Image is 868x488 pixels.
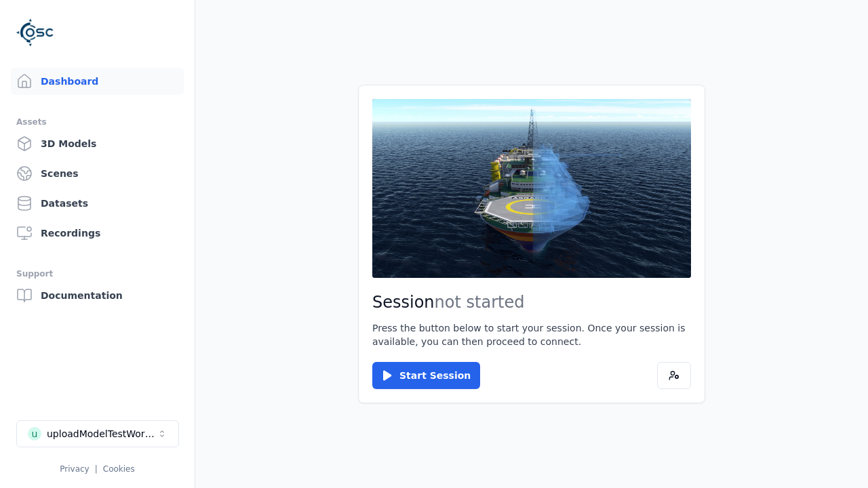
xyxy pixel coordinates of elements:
a: Datasets [11,190,184,217]
div: Support [16,266,178,282]
span: | [95,464,98,474]
div: uploadModelTestWorkspace [47,427,157,441]
img: Logo [16,14,54,52]
a: 3D Models [11,130,184,157]
p: Press the button below to start your session. Once your session is available, you can then procee... [372,321,691,348]
div: Assets [16,114,178,130]
a: Cookies [103,464,135,474]
a: Privacy [60,464,89,474]
a: Scenes [11,160,184,187]
a: Recordings [11,220,184,247]
button: Select a workspace [16,420,179,447]
div: u [28,427,41,441]
a: Dashboard [11,68,184,95]
button: Start Session [372,362,480,389]
h2: Session [372,291,691,313]
a: Documentation [11,282,184,309]
span: not started [435,293,525,312]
